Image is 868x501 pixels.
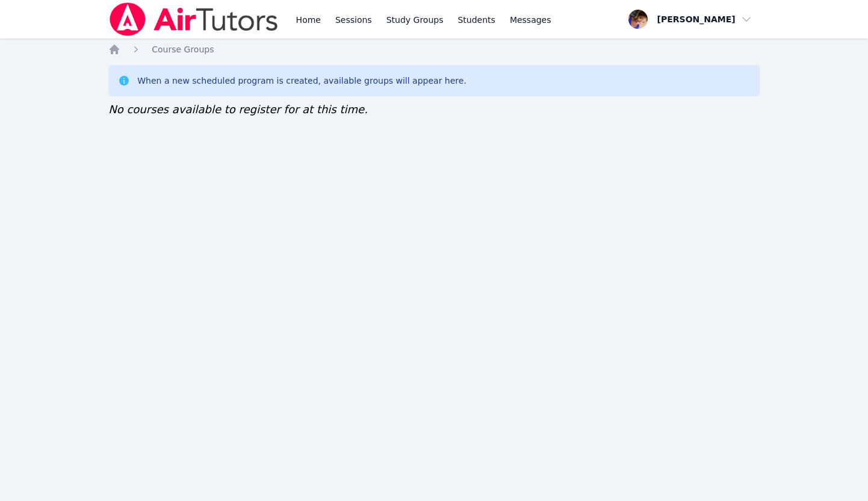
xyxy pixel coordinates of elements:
span: Course Groups [152,45,214,54]
span: Messages [510,14,551,26]
img: Air Tutors [108,2,279,36]
span: No courses available to register for at this time. [108,103,368,116]
a: Course Groups [152,43,214,55]
nav: Breadcrumb [108,43,760,55]
div: When a new scheduled program is created, available groups will appear here. [137,75,467,87]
